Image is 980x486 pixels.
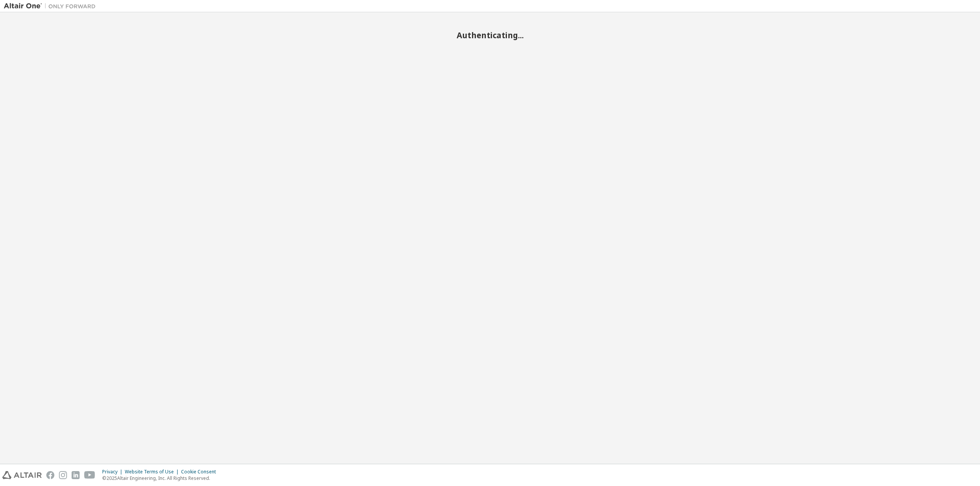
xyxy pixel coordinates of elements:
img: facebook.svg [46,471,54,479]
img: altair_logo.svg [2,471,42,479]
div: Privacy [102,469,125,475]
img: linkedin.svg [72,471,80,479]
img: Altair One [4,2,100,10]
p: © 2025 Altair Engineering, Inc. All Rights Reserved. [102,475,220,481]
img: youtube.svg [84,471,95,479]
div: Cookie Consent [181,469,220,475]
div: Website Terms of Use [125,469,181,475]
h2: Authenticating... [4,30,976,40]
img: instagram.svg [59,471,67,479]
